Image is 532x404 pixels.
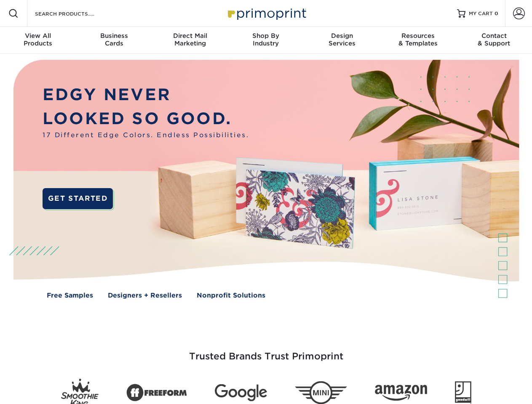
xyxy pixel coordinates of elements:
span: Resources [380,32,456,40]
div: Services [304,32,380,47]
h3: Trusted Brands Trust Primoprint [20,331,513,372]
span: Contact [456,32,532,40]
span: Shop By [228,32,304,40]
a: Free Samples [47,291,93,300]
input: SEARCH PRODUCTS..... [34,8,116,19]
span: Design [304,32,380,40]
div: Cards [76,32,152,47]
a: Nonprofit Solutions [197,291,265,300]
div: Industry [228,32,304,47]
a: Designers + Resellers [108,291,182,300]
p: EDGY NEVER [43,83,249,107]
div: Marketing [152,32,228,47]
img: Primoprint [224,4,308,22]
a: Contact& Support [456,27,532,54]
span: 0 [495,11,498,16]
span: 17 Different Edge Colors. Endless Possibilities. [43,130,249,140]
img: Google [215,384,267,401]
img: Goodwill [455,381,471,404]
span: Business [76,32,152,40]
a: BusinessCards [76,27,152,54]
p: LOOKED SO GOOD. [43,107,249,131]
a: GET STARTED [43,188,113,209]
div: & Support [456,32,532,47]
div: & Templates [380,32,456,47]
a: Shop ByIndustry [228,27,304,54]
a: Resources& Templates [380,27,456,54]
span: MY CART [469,10,493,17]
span: Direct Mail [152,32,228,40]
a: Direct MailMarketing [152,27,228,54]
img: Amazon [375,385,427,401]
a: DesignServices [304,27,380,54]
